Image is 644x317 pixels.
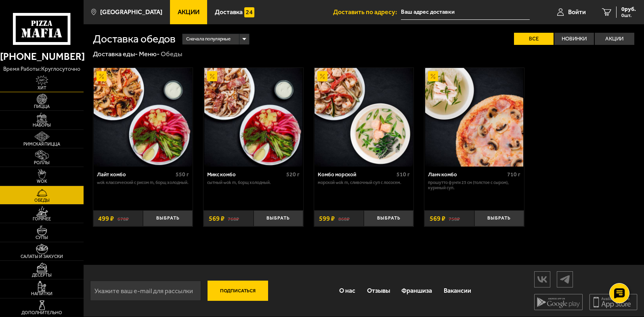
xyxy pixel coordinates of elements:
[319,215,335,222] span: 599 ₽
[338,215,350,222] s: 868 ₽
[209,215,224,222] span: 569 ₽
[93,34,176,44] h1: Доставка обедов
[97,180,189,185] p: Wok классический с рисом M, Борщ холодный.
[203,68,303,166] a: АкционныйМикс комбо
[228,215,239,222] s: 768 ₽
[595,33,634,44] label: Акции
[474,210,524,227] button: Выбрать
[186,33,231,46] span: Сначала популярные
[208,281,268,301] button: Подписаться
[100,9,162,15] span: [GEOGRAPHIC_DATA]
[254,210,303,227] button: Выбрать
[334,280,361,302] a: О нас
[161,50,182,59] div: Обеды
[97,171,174,178] div: Лайт комбо
[401,5,530,20] input: Ваш адрес доставки
[96,71,107,81] img: Акционный
[428,71,438,81] img: Акционный
[449,215,460,222] s: 758 ₽
[314,68,414,166] a: АкционныйКомбо морской
[93,68,193,166] a: АкционныйЛайт комбо
[554,33,594,44] label: Новинки
[364,210,413,227] button: Выбрать
[207,180,299,185] p: Сытный Wok M, Борщ холодный.
[286,171,300,178] span: 520 г
[396,171,410,178] span: 510 г
[207,71,217,81] img: Акционный
[178,9,199,15] span: Акции
[318,171,394,178] div: Комбо морской
[143,210,193,227] button: Выбрать
[621,6,636,12] span: 0 руб.
[318,180,410,185] p: Морской Wok M, Сливочный суп с лососем.
[621,13,636,18] span: 0 шт.
[333,9,401,15] span: Доставить по адресу:
[315,68,413,166] img: Комбо морской
[568,9,586,15] span: Войти
[93,50,138,58] a: Доставка еды-
[428,171,505,178] div: Ланч комбо
[215,9,243,15] span: Доставка
[507,171,520,178] span: 710 г
[361,280,396,302] a: Отзывы
[430,215,445,222] span: 569 ₽
[244,7,254,17] img: 15daf4d41897b9f0e9f617042186c801.svg
[396,280,438,302] a: Франшиза
[514,33,554,44] label: Все
[117,215,129,222] s: 678 ₽
[438,280,477,302] a: Вакансии
[317,71,327,81] img: Акционный
[94,68,192,166] img: Лайт комбо
[139,50,159,58] a: Меню-
[557,272,573,286] img: tg
[428,180,520,191] p: Прошутто Фунги 25 см (толстое с сыром), Куриный суп.
[176,171,189,178] span: 550 г
[90,281,201,301] input: Укажите ваш e-mail для рассылки
[204,68,302,166] img: Микс комбо
[425,68,523,166] img: Ланч комбо
[535,272,550,286] img: vk
[98,215,114,222] span: 499 ₽
[424,68,524,166] a: АкционныйЛанч комбо
[207,171,284,178] div: Микс комбо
